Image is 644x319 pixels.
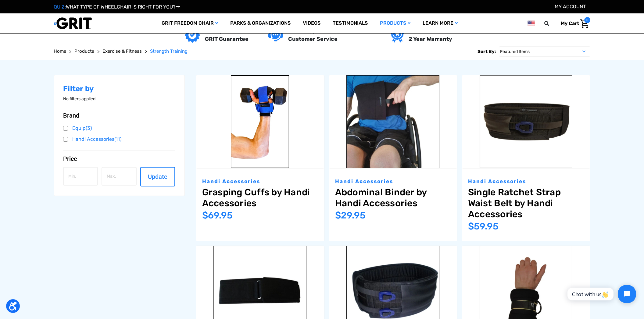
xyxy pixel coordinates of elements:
[297,13,327,33] a: Videos
[409,36,452,42] strong: 2 Year Warranty
[86,125,92,131] span: (3)
[528,19,535,27] img: us.png
[462,75,590,168] img: Single Ratchet Strap Waist Belt by Handi Accessories
[462,75,590,168] a: Single Ratchet Strap Waist Belt by Handi Accessories,$59.95
[561,280,641,308] iframe: Tidio Chat
[555,4,586,9] a: Account
[224,13,297,33] a: Parks & Organizations
[468,187,584,220] a: Single Ratchet Strap Waist Belt by Handi Accessories,$59.95
[114,136,121,142] span: (11)
[584,17,590,23] span: 0
[335,178,451,186] p: Handi Accessories
[202,178,318,186] p: Handi Accessories
[54,4,180,10] a: QUIZ:WHAT TYPE OF WHEELCHAIR IS RIGHT FOR YOU?
[391,27,403,43] img: Year warranty
[327,13,374,33] a: Testimonials
[63,167,98,186] input: Min.
[54,4,66,10] span: QUIZ:
[63,112,175,119] button: Brand
[63,84,175,93] h2: Filter by
[74,48,94,55] a: Products
[63,96,175,102] p: No filters applied
[268,29,283,41] img: Customer service
[156,13,224,33] a: GRIT Freedom Chair
[556,17,590,30] a: Cart with 0 items
[374,13,417,33] a: Products
[102,48,142,54] span: Exercise & Fitness
[417,13,464,33] a: Learn More
[54,48,66,54] span: Home
[561,20,579,26] span: My Cart
[335,210,366,221] span: $29.95
[329,75,457,168] img: Abdominal Binder by Handi Accessories
[54,17,92,30] img: GRIT All-Terrain Wheelchair and Mobility Equipment
[63,112,79,119] span: Brand
[102,48,142,55] a: Exercise & Fitness
[468,178,584,186] p: Handi Accessories
[102,167,136,186] input: Max.
[580,19,589,28] img: Cart
[288,36,338,42] strong: Customer Service
[54,48,66,55] a: Home
[63,135,175,144] a: Handi Accessories(11)
[478,46,496,57] label: Sort By:
[202,210,233,221] span: $69.95
[63,124,175,133] a: Equip(3)
[63,155,77,162] span: Price
[468,221,499,232] span: $59.95
[205,36,249,42] strong: GRIT Guarantee
[202,187,318,209] a: Grasping Cuffs by Handi Accessories,$69.95
[335,187,451,209] a: Abdominal Binder by Handi Accessories,$29.95
[150,48,188,54] span: Strength Training
[63,155,175,162] button: Price
[140,167,175,186] button: Update
[196,75,324,168] img: Grasping Cuffs by Handi Accessories
[547,17,556,30] input: Search
[329,75,457,168] a: Abdominal Binder by Handi Accessories,$29.95
[185,27,200,43] img: GRIT Guarantee
[150,48,188,55] a: Strength Training
[74,48,94,54] span: Products
[196,75,324,168] a: Grasping Cuffs by Handi Accessories,$69.95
